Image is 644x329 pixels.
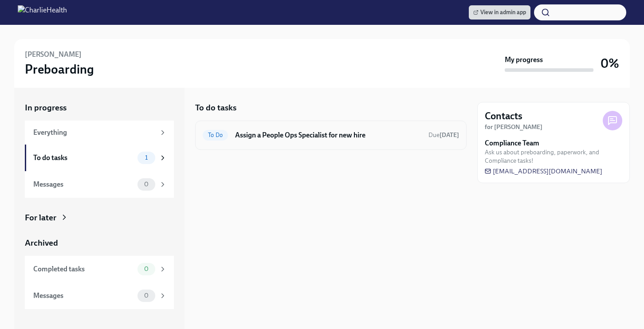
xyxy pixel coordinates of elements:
div: Messages [33,180,134,189]
span: 0 [139,266,154,272]
div: For later [25,212,56,223]
a: Archived [25,237,174,249]
span: To Do [203,132,228,138]
div: Everything [33,128,155,137]
h3: Preboarding [25,61,94,77]
span: Ask us about preboarding, paperwork, and Compliance tasks! [485,148,622,165]
div: Messages [33,291,134,301]
h3: 0% [601,55,619,71]
a: For later [25,212,174,223]
h6: [PERSON_NAME] [25,50,82,59]
a: To do tasks1 [25,145,174,171]
span: 1 [140,154,153,161]
strong: My progress [505,55,543,65]
span: 0 [139,292,154,299]
a: Everything [25,121,174,145]
strong: Compliance Team [485,138,539,148]
a: To DoAssign a People Ops Specialist for new hireDue[DATE] [203,128,459,142]
strong: for [PERSON_NAME] [485,123,542,131]
strong: [DATE] [440,131,459,139]
span: 0 [139,181,154,188]
h4: Contacts [485,110,522,123]
span: September 18th, 2025 09:00 [428,131,459,139]
a: View in admin app [469,5,530,20]
a: Completed tasks0 [25,256,174,282]
a: In progress [25,102,174,114]
img: CharlieHealth [18,5,67,20]
a: Messages0 [25,282,174,309]
div: Completed tasks [33,264,134,274]
div: To do tasks [33,153,134,163]
h5: To do tasks [195,102,236,114]
a: Messages0 [25,171,174,198]
a: [EMAIL_ADDRESS][DOMAIN_NAME] [485,167,602,176]
span: View in admin app [473,8,526,17]
span: Due [428,131,459,139]
h6: Assign a People Ops Specialist for new hire [235,130,421,140]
